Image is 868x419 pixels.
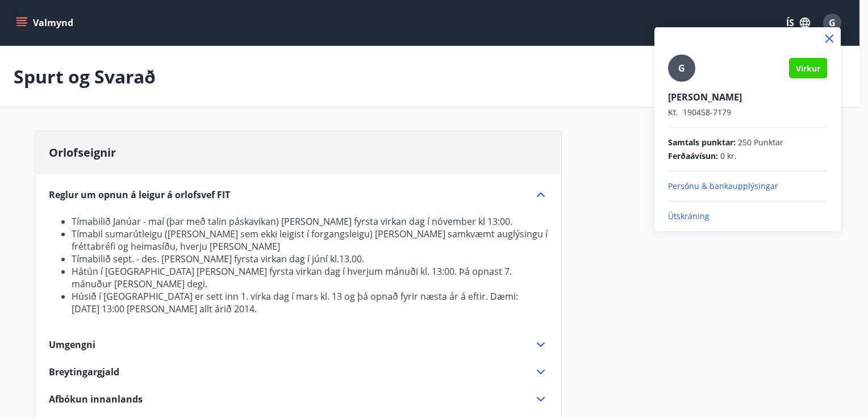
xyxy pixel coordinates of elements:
span: Samtals punktar : [668,137,736,148]
span: G [678,62,685,74]
span: 0 kr. [720,150,737,162]
span: Ferðaávísun : [668,150,718,162]
span: Kt. [668,107,678,118]
span: Virkur [796,63,820,74]
span: 250 Punktar [738,137,783,148]
p: Útskráning [668,211,827,222]
p: Persónu & bankaupplýsingar [668,181,827,192]
p: [PERSON_NAME] [668,91,827,103]
p: 190458-7179 [668,107,827,118]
